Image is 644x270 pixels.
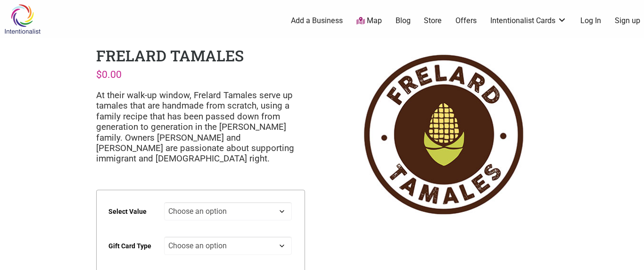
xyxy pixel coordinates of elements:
span: $ [96,68,102,80]
a: Log In [580,16,601,26]
a: Store [424,16,442,26]
label: Gift Card Type [108,236,151,257]
a: Add a Business [291,16,343,26]
a: Map [356,16,382,26]
p: At their walk-up window, Frelard Tamales serve up tamales that are handmade from scratch, using a... [96,90,305,164]
a: Intentionalist Cards [490,16,567,26]
img: Frelard Tamales logo [339,45,548,224]
label: Select Value [108,201,147,222]
a: Offers [455,16,477,26]
a: Sign up [615,16,640,26]
a: Blog [396,16,411,26]
h1: Frelard Tamales [96,45,244,66]
bdi: 0.00 [96,68,122,80]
